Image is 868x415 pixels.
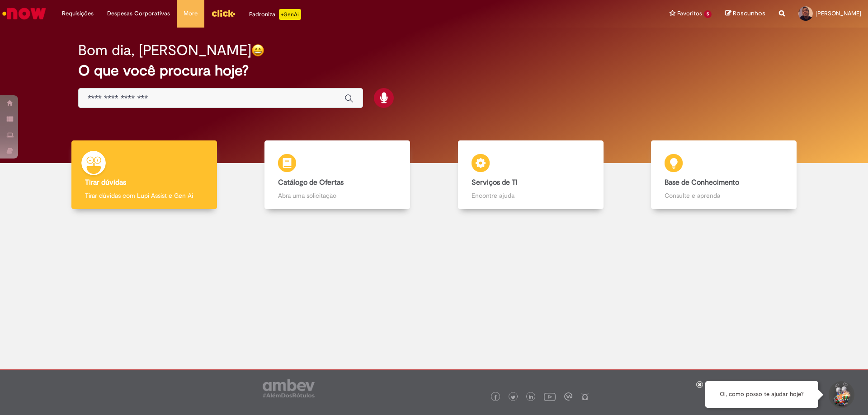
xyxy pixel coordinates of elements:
img: click_logo_yellow_360x200.png [211,6,236,20]
p: Abra uma solicitação [278,191,396,200]
div: Oi, como posso te ajudar hoje? [705,381,818,408]
span: Favoritos [677,9,702,18]
p: +GenAi [279,9,301,20]
a: Serviços de TI Encontre ajuda [434,140,627,210]
a: Rascunhos [725,9,765,18]
img: happy-face.png [251,44,264,57]
a: Tirar dúvidas Tirar dúvidas com Lupi Assist e Gen Ai [47,140,241,210]
span: [PERSON_NAME] [816,9,861,17]
p: Tirar dúvidas com Lupi Assist e Gen Ai [85,191,203,200]
a: Catálogo de Ofertas Abra uma solicitação [241,140,434,210]
b: Catálogo de Ofertas [278,178,344,187]
span: Requisições [62,9,94,18]
p: Consulte e aprenda [665,191,783,200]
img: logo_footer_ambev_rotulo_gray.png [263,379,315,397]
span: Rascunhos [733,9,765,18]
img: logo_footer_facebook.png [493,395,498,400]
a: Base de Conhecimento Consulte e aprenda [627,140,821,210]
b: Tirar dúvidas [85,178,126,187]
button: Iniciar Conversa de Suporte [827,381,854,408]
img: logo_footer_naosei.png [581,392,589,401]
b: Base de Conhecimento [665,178,739,187]
b: Serviços de TI [472,178,518,187]
img: logo_footer_linkedin.png [529,395,533,400]
img: logo_footer_workplace.png [564,392,572,401]
h2: O que você procura hoje? [78,63,790,79]
img: ServiceNow [1,5,47,23]
div: Padroniza [249,9,301,20]
img: logo_footer_youtube.png [544,391,556,402]
img: logo_footer_twitter.png [511,395,515,400]
p: Encontre ajuda [472,191,590,200]
span: More [184,9,198,18]
span: Despesas Corporativas [107,9,170,18]
h2: Bom dia, [PERSON_NAME] [78,42,251,58]
span: 5 [704,10,712,18]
